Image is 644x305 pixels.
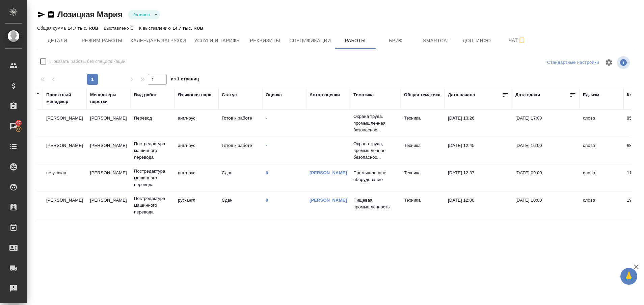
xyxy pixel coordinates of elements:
[401,166,445,190] td: Техника
[57,10,123,19] a: Лозицкая Мария
[445,194,512,217] td: [DATE] 12:00
[512,194,580,217] td: [DATE] 10:00
[50,58,126,65] span: Показать работы без спецификаций
[266,92,282,98] div: Оценка
[310,92,340,98] div: Автор оценки
[131,12,152,18] button: Активен
[289,36,331,45] span: Спецификации
[512,166,580,190] td: [DATE] 09:00
[518,36,526,45] svg: Подписаться
[41,36,74,45] span: Детали
[266,170,268,175] a: 8
[623,269,635,283] span: 🙏
[134,92,157,98] div: Вид работ
[501,36,534,45] span: Чат
[310,170,347,175] a: [PERSON_NAME]
[218,139,262,162] td: Готов к работе
[512,139,580,162] td: [DATE] 16:00
[380,36,412,45] span: Бриф
[448,92,475,98] div: Дата начала
[128,10,160,19] div: Активен
[353,113,397,133] p: Охрана труда, промышленная безопаснос...
[43,166,87,190] td: не указан
[178,92,212,98] div: Языковая пара
[353,197,397,210] p: Пищевая промышленность
[47,10,55,19] button: Скопировать ссылку
[87,111,131,135] td: [PERSON_NAME]
[266,116,267,121] a: -
[37,26,68,31] p: Общая сумма
[87,139,131,162] td: [PERSON_NAME]
[353,141,397,161] p: Охрана труда, промышленная безопаснос...
[627,92,642,98] div: Кол-во
[175,194,218,217] td: рус-англ
[583,92,601,98] div: Ед. изм.
[401,139,445,162] td: Техника
[222,92,237,98] div: Статус
[104,26,131,31] p: Выставлено
[461,36,493,45] span: Доп. инфо
[339,36,372,45] span: Работы
[218,194,262,217] td: Сдан
[46,92,83,105] div: Проектный менеджер
[249,36,281,45] span: Реквизиты
[68,26,98,31] p: 14.7 тыс. RUB
[175,166,218,190] td: англ-рус
[134,115,171,122] p: Перевод
[218,166,262,190] td: Сдан
[445,111,512,135] td: [DATE] 13:26
[445,166,512,190] td: [DATE] 12:37
[43,111,87,135] td: [PERSON_NAME]
[82,36,123,45] span: Режим работы
[43,194,87,217] td: [PERSON_NAME]
[134,141,171,161] p: Постредактура машинного перевода
[580,194,623,217] td: слово
[515,92,540,98] div: Дата сдачи
[218,111,262,135] td: Готов к работе
[310,198,347,203] a: [PERSON_NAME]
[87,194,131,217] td: [PERSON_NAME]
[601,54,617,71] span: Настроить таблицу
[545,57,601,68] div: split button
[2,118,25,135] a: 97
[401,111,445,135] td: Техника
[353,170,397,183] p: Промышленное оборудование
[139,26,172,31] p: К выставлению
[266,198,268,203] a: 8
[580,166,623,190] td: слово
[194,36,241,45] span: Услуги и тарифы
[87,166,131,190] td: [PERSON_NAME]
[266,143,267,148] a: -
[580,139,623,162] td: слово
[43,139,87,162] td: [PERSON_NAME]
[445,139,512,162] td: [DATE] 12:45
[171,75,199,85] span: из 1 страниц
[172,26,203,31] p: 14.7 тыс. RUB
[404,92,440,98] div: Общая тематика
[420,36,453,45] span: Smartcat
[131,36,186,45] span: Календарь загрузки
[37,10,45,19] button: Скопировать ссылку для ЯМессенджера
[134,168,171,188] p: Постредактура машинного перевода
[512,111,580,135] td: [DATE] 17:00
[617,56,631,69] span: Посмотреть информацию
[12,120,25,126] span: 97
[90,92,127,105] div: Менеджеры верстки
[134,195,171,215] p: Постредактура машинного перевода
[353,92,374,98] div: Тематика
[580,111,623,135] td: слово
[175,111,218,135] td: англ-рус
[620,268,637,285] button: 🙏
[401,194,445,217] td: Техника
[104,24,134,32] div: 0
[175,139,218,162] td: англ-рус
